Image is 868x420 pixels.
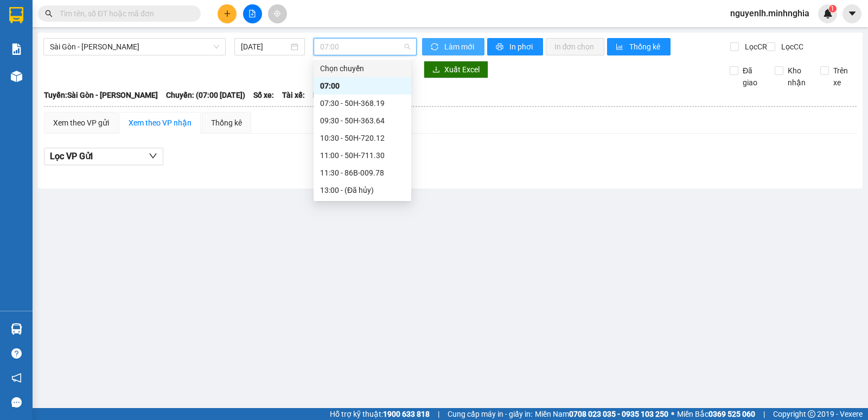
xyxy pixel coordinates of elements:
[11,323,22,335] img: warehouse-icon
[383,410,430,418] strong: 1900 633 818
[569,410,668,418] strong: 0708 023 035 - 0935 103 250
[671,412,674,416] span: ⚪️
[616,43,625,52] span: bar-chart
[535,408,668,420] span: Miền Nam
[431,43,440,52] span: sync
[330,408,430,420] span: Hỗ trợ kỹ thuật:
[218,4,237,23] button: plus
[823,9,833,18] img: icon-new-feature
[243,4,262,23] button: file-add
[763,408,765,420] span: |
[50,149,93,163] span: Lọc VP Gửi
[129,117,192,129] div: Xem theo VP nhận
[320,115,405,127] div: 09:30 - 50H-363.64
[607,38,671,55] button: bar-chartThống kê
[60,8,188,20] input: Tìm tên, số ĐT hoặc mã đơn
[546,38,605,55] button: In đơn chọn
[438,408,439,420] span: |
[44,91,158,99] b: Tuyến: Sài Gòn - [PERSON_NAME]
[829,5,837,12] sup: 1
[843,4,861,23] button: caret-down
[320,97,405,109] div: 07:30 - 50H-368.19
[149,152,157,160] span: down
[211,117,242,129] div: Thống kê
[829,65,857,89] span: Trên xe
[320,62,405,74] div: Chọn chuyến
[253,89,274,101] span: Số xe:
[738,65,767,89] span: Đã giao
[11,43,22,55] img: solution-icon
[45,10,53,17] span: search
[11,348,22,359] span: question-circle
[847,9,857,18] span: caret-down
[722,7,818,20] span: nguyenlh.minhnghia
[448,408,532,420] span: Cung cấp máy in - giấy in:
[224,10,231,17] span: plus
[248,10,256,17] span: file-add
[11,397,22,408] span: message
[320,80,405,92] div: 07:00
[783,65,812,89] span: Kho nhận
[166,89,245,101] span: Chuyến: (07:00 [DATE])
[629,41,662,53] span: Thống kê
[741,41,769,53] span: Lọc CR
[273,10,281,17] span: aim
[808,410,815,418] span: copyright
[314,60,411,77] div: Chọn chuyến
[831,5,834,12] span: 1
[11,71,22,82] img: warehouse-icon
[50,39,219,55] span: Sài Gòn - Phan Rí
[44,148,163,165] button: Lọc VP Gửi
[487,38,543,55] button: printerIn phơi
[777,41,805,53] span: Lọc CC
[422,38,484,55] button: syncLàm mới
[320,132,405,144] div: 10:30 - 50H-720.12
[709,410,755,418] strong: 0369 525 060
[444,41,476,53] span: Làm mới
[320,39,410,55] span: 07:00
[496,43,505,52] span: printer
[320,149,405,161] div: 11:00 - 50H-711.30
[9,7,23,23] img: logo-vxr
[313,89,340,101] span: Loại xe:
[53,117,109,129] div: Xem theo VP gửi
[11,373,22,383] span: notification
[424,61,488,78] button: downloadXuất Excel
[268,4,287,23] button: aim
[320,167,405,179] div: 11:30 - 86B-009.78
[282,89,305,101] span: Tài xế:
[241,41,289,53] input: 13/08/2025
[320,184,405,196] div: 13:00 - (Đã hủy)
[509,41,534,53] span: In phơi
[677,408,755,420] span: Miền Bắc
